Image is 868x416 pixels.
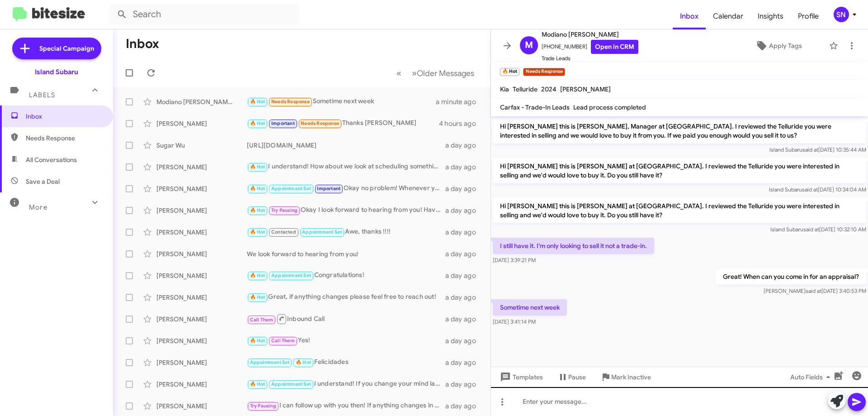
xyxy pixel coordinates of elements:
[445,315,483,324] div: a day ago
[560,85,611,93] span: [PERSON_NAME]
[247,357,445,368] div: Felicidades
[493,118,866,143] p: Hi [PERSON_NAME] this is [PERSON_NAME], Manager at [GEOGRAPHIC_DATA]. I reviewed the Telluride yo...
[445,402,483,411] div: a day ago
[301,120,339,126] span: Needs Response
[406,64,480,82] button: Next
[541,85,557,93] span: 2024
[271,207,297,213] span: Try Pausing
[247,227,445,237] div: Awe, thanks !!!!
[706,3,750,29] a: Calendar
[445,206,483,215] div: a day ago
[445,271,483,280] div: a day ago
[542,29,638,40] span: Modiano [PERSON_NAME]
[790,369,834,385] span: Auto Fields
[391,64,407,82] button: Previous
[156,271,247,280] div: [PERSON_NAME]
[783,369,841,385] button: Auto Fields
[550,369,593,385] button: Pause
[802,186,818,193] span: said at
[573,103,646,111] span: Lead process completed
[271,273,311,278] span: Appointment Set
[445,380,483,389] div: a day ago
[271,381,311,387] span: Appointment Set
[498,369,543,385] span: Templates
[29,91,55,99] span: Labels
[445,293,483,302] div: a day ago
[156,228,247,237] div: [PERSON_NAME]
[156,97,247,106] div: Modiano [PERSON_NAME]
[271,338,295,344] span: Call Them
[542,54,638,63] span: Trade Leads
[542,40,638,54] span: [PHONE_NUMBER]
[250,359,290,365] span: Appointment Set
[436,97,483,106] div: a minute ago
[247,118,439,129] div: Thanks [PERSON_NAME]
[250,294,265,300] span: 🔥 Hot
[593,369,658,385] button: Mark Inactive
[500,68,519,76] small: 🔥 Hot
[26,155,77,164] span: All Conversations
[445,141,483,150] div: a day ago
[493,238,654,254] p: I still have it. I'm only looking to sell it not a trade-in.
[417,68,474,78] span: Older Messages
[250,381,265,387] span: 🔥 Hot
[247,335,445,346] div: Yes!
[247,249,445,258] div: We look forward to hearing from you!
[493,299,567,316] p: Sometime next week
[296,359,311,365] span: 🔥 Hot
[35,67,78,77] div: Island Subaru
[247,313,445,325] div: Inbound Call
[769,186,866,193] span: Island Subaru [DATE] 10:34:04 AM
[317,186,340,191] span: Important
[271,186,311,191] span: Appointment Set
[156,184,247,193] div: [PERSON_NAME]
[250,317,274,323] span: Call Them
[26,112,103,121] span: Inbox
[834,7,849,22] div: SN
[770,226,866,233] span: Island Subaru [DATE] 10:32:10 AM
[673,3,706,29] a: Inbox
[250,207,265,213] span: 🔥 Hot
[500,85,509,93] span: Kia
[493,257,536,263] span: [DATE] 3:39:21 PM
[29,203,47,211] span: More
[271,99,310,105] span: Needs Response
[826,7,858,22] button: SN
[247,401,445,411] div: I can follow up with you then! If anything changes in the meantime, please feel free to reach out!
[156,402,247,411] div: [PERSON_NAME]
[12,38,101,59] a: Special Campaign
[250,120,265,126] span: 🔥 Hot
[156,249,247,258] div: [PERSON_NAME]
[769,146,866,153] span: Island Subaru [DATE] 10:35:44 AM
[493,198,866,223] p: Hi [PERSON_NAME] this is [PERSON_NAME] at [GEOGRAPHIC_DATA]. I reviewed the Telluride you were in...
[26,177,60,186] span: Save a Deal
[764,287,866,294] span: [PERSON_NAME] [DATE] 3:40:53 PM
[156,293,247,302] div: [PERSON_NAME]
[732,38,825,54] button: Apply Tags
[439,119,483,128] div: 4 hours ago
[568,369,586,385] span: Pause
[156,336,247,345] div: [PERSON_NAME]
[247,162,445,172] div: I understand! How about we look at scheduling something in early October? Would that work for you?
[806,287,821,294] span: said at
[109,4,299,25] input: Search
[247,270,445,281] div: Congratulations!
[445,249,483,258] div: a day ago
[126,37,159,51] h1: Inbox
[302,229,342,235] span: Appointment Set
[491,369,550,385] button: Templates
[156,358,247,367] div: [PERSON_NAME]
[591,40,638,54] a: Open in CRM
[445,228,483,237] div: a day ago
[513,85,538,93] span: Telluride
[716,268,866,285] p: Great! When can you come in for an appraisal?
[250,99,265,105] span: 🔥 Hot
[271,120,295,126] span: Important
[247,183,445,194] div: Okay no problem! Whenever you are ready please feel free to reach out!
[250,186,265,191] span: 🔥 Hot
[769,38,802,54] span: Apply Tags
[445,163,483,172] div: a day ago
[250,273,265,278] span: 🔥 Hot
[445,358,483,367] div: a day ago
[803,226,819,233] span: said at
